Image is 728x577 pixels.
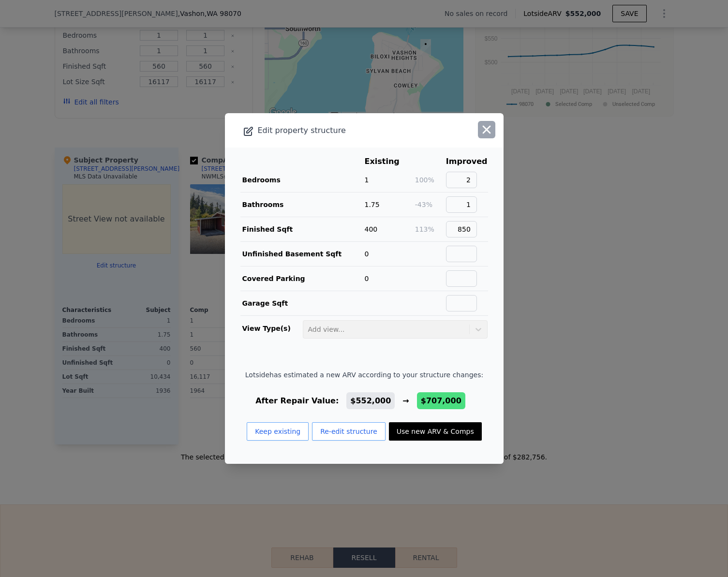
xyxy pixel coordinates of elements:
[247,422,309,441] button: Keep existing
[240,168,364,192] td: Bedrooms
[389,422,482,441] button: Use new ARV & Comps
[245,395,483,407] div: After Repair Value: →
[240,316,302,339] td: View Type(s)
[240,242,364,266] td: Unfinished Basement Sqft
[365,225,378,233] span: 400
[240,266,364,291] td: Covered Parking
[365,201,380,208] span: 1.75
[365,250,369,258] span: 0
[415,201,432,208] span: -43%
[350,396,391,405] span: $552,000
[415,176,434,184] span: 100%
[365,275,369,282] span: 0
[225,124,448,137] div: Edit property structure
[240,217,364,242] td: Finished Sqft
[446,155,488,168] th: Improved
[245,370,483,380] span: Lotside has estimated a new ARV according to your structure changes:
[421,396,461,405] span: $707,000
[240,291,364,316] td: Garage Sqft
[364,155,415,168] th: Existing
[415,225,434,233] span: 113%
[240,192,364,217] td: Bathrooms
[312,422,386,441] button: Re-edit structure
[365,176,369,184] span: 1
